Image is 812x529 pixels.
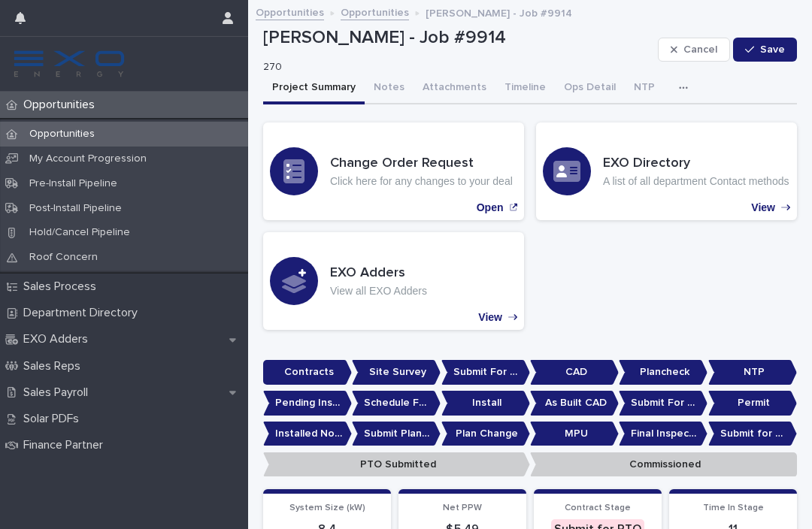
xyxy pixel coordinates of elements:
[256,3,324,20] a: Opportunities
[341,3,409,20] a: Opportunities
[17,332,100,346] p: EXO Adders
[263,422,352,446] p: Installed No Permit
[330,285,427,298] p: View all EXO Adders
[17,177,129,190] p: Pre-Install Pipeline
[733,38,797,62] button: Save
[760,44,785,55] span: Save
[17,306,150,320] p: Department Directory
[12,49,126,79] img: FKS5r6ZBThi8E5hshIGi
[477,201,504,214] p: Open
[330,265,427,282] h3: EXO Adders
[603,156,789,172] h3: EXO Directory
[708,422,797,446] p: Submit for PTO
[17,153,159,165] p: My Account Progression
[658,38,730,62] button: Cancel
[263,122,524,220] a: Open
[751,201,775,214] p: View
[289,503,365,512] span: System Size (kW)
[443,503,482,512] span: Net PPW
[263,27,652,49] p: [PERSON_NAME] - Job #9914
[17,359,92,373] p: Sales Reps
[703,503,764,512] span: Time In Stage
[495,73,555,104] button: Timeline
[17,128,107,141] p: Opportunities
[619,360,707,385] p: Plancheck
[536,122,797,220] a: View
[263,232,524,330] a: View
[17,98,107,112] p: Opportunities
[17,202,134,215] p: Post-Install Pipeline
[708,391,797,416] p: Permit
[530,422,619,446] p: MPU
[263,61,646,74] p: 270
[17,438,115,452] p: Finance Partner
[17,280,108,294] p: Sales Process
[414,73,495,104] button: Attachments
[17,385,100,400] p: Sales Payroll
[263,391,352,416] p: Pending Install Task
[330,175,513,188] p: Click here for any changes to your deal
[603,175,789,188] p: A list of all department Contact methods
[365,73,414,104] button: Notes
[352,391,441,416] p: Schedule For Install
[263,360,352,385] p: Contracts
[352,360,441,385] p: Site Survey
[619,391,707,416] p: Submit For Permit
[17,412,91,426] p: Solar PDFs
[619,422,707,446] p: Final Inspection
[426,4,572,20] p: [PERSON_NAME] - Job #9914
[330,156,513,172] h3: Change Order Request
[530,360,619,385] p: CAD
[683,44,717,55] span: Cancel
[17,226,142,239] p: Hold/Cancel Pipeline
[625,73,664,104] button: NTP
[708,360,797,385] p: NTP
[441,422,530,446] p: Plan Change
[565,503,631,512] span: Contract Stage
[352,422,441,446] p: Submit Plan Change
[530,391,619,416] p: As Built CAD
[478,311,502,324] p: View
[17,251,110,264] p: Roof Concern
[441,391,530,416] p: Install
[530,452,797,477] p: Commissioned
[263,452,530,477] p: PTO Submitted
[263,73,365,104] button: Project Summary
[555,73,625,104] button: Ops Detail
[441,360,530,385] p: Submit For CAD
